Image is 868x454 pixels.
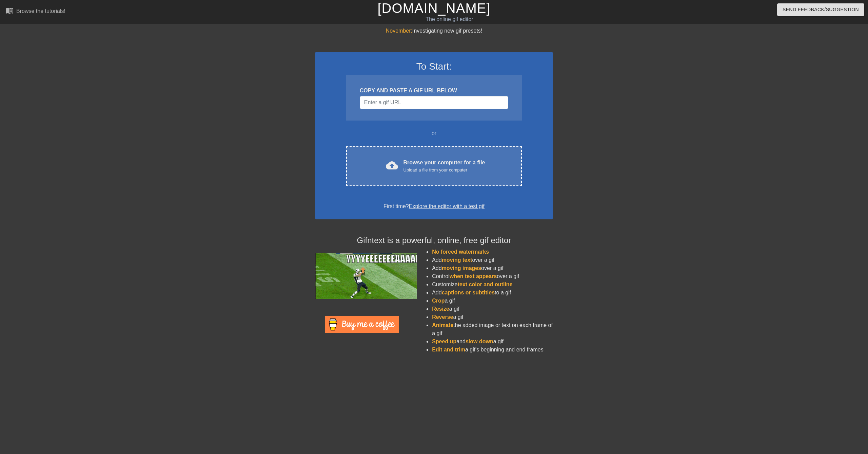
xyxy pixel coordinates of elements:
span: Send Feedback/Suggestion [783,5,859,14]
input: Username [360,96,508,109]
li: Add over a gif [432,256,553,264]
div: COPY AND PASTE A GIF URL BELOW [360,87,508,95]
span: when text appears [450,273,497,279]
button: Send Feedback/Suggestion [777,3,864,16]
span: Resize [432,306,449,312]
span: cloud_upload [386,159,398,171]
span: November: [386,28,412,34]
li: Add to a gif [432,289,553,297]
span: captions or subtitles [442,290,495,295]
li: Add over a gif [432,264,553,272]
div: Browse your computer for a file [403,159,485,174]
span: moving text [442,257,472,263]
li: a gif [432,297,553,305]
div: The online gif editor [293,15,606,23]
a: Explore the editor with a test gif [409,203,485,209]
a: [DOMAIN_NAME] [377,1,490,16]
span: Reverse [432,314,453,320]
div: Upload a file from your computer [403,167,485,174]
span: Animate [432,322,453,328]
li: Customize [432,280,553,289]
h3: To Start: [324,61,544,72]
span: Edit and trim [432,347,465,352]
span: moving images [442,265,481,271]
div: Investigating new gif presets! [315,27,553,35]
li: a gif [432,305,553,313]
img: football_small.gif [315,253,417,299]
span: Speed up [432,339,456,344]
li: the added image or text on each frame of a gif [432,321,553,338]
li: a gif [432,313,553,321]
div: or [333,129,535,138]
span: Crop [432,298,445,304]
span: No forced watermarks [432,249,489,255]
div: First time? [324,202,544,211]
li: Control over a gif [432,272,553,280]
h4: Gifntext is a powerful, online, free gif editor [315,236,553,246]
a: Browse the tutorials! [5,6,65,17]
span: menu_book [5,6,14,15]
img: Buy Me A Coffee [325,316,399,333]
li: and a gif [432,338,553,346]
li: a gif's beginning and end frames [432,346,553,354]
span: slow down [466,339,493,344]
div: Browse the tutorials! [16,8,65,14]
span: text color and outline [458,282,513,287]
